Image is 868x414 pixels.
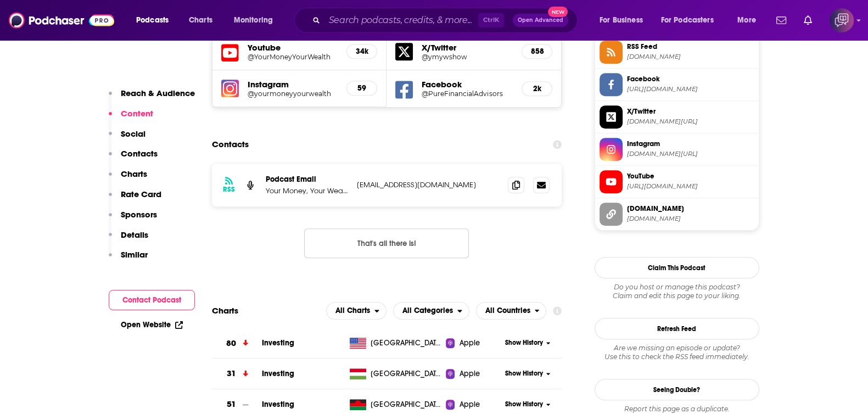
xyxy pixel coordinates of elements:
a: YouTube[URL][DOMAIN_NAME] [600,170,754,193]
p: Details [121,230,148,240]
span: Open Advanced [518,18,563,23]
a: @ymywshow [422,53,513,61]
a: @YourMoneyYourWealth [248,53,338,61]
button: Refresh Feed [595,318,759,339]
button: Nothing here. [304,228,469,258]
p: Rate Card [121,189,161,199]
a: Show notifications dropdown [799,11,816,30]
button: Rate Card [109,189,161,209]
h5: 59 [356,83,368,93]
button: Sponsors [109,209,157,230]
img: Podchaser - Follow, Share and Rate Podcasts [9,10,114,31]
button: open menu [730,12,770,29]
button: Show History [501,369,554,378]
button: open menu [393,302,469,320]
a: [DOMAIN_NAME][DOMAIN_NAME] [600,203,754,226]
span: Malawi [371,399,442,410]
button: Details [109,230,148,250]
a: Facebook[URL][DOMAIN_NAME] [600,73,754,96]
span: All Categories [402,307,453,315]
p: Podcast Email [266,175,348,184]
span: For Business [600,13,643,28]
a: @yourmoneyyourwealth [248,89,338,98]
button: Content [109,108,153,128]
span: Apple [459,399,480,410]
span: Ctrl K [478,13,504,27]
span: New [548,7,568,17]
h2: Platforms [326,302,387,320]
span: United States [371,338,442,349]
p: Sponsors [121,209,157,220]
button: Similar [109,249,148,270]
span: instagram.com/yourmoneyyourwealth [627,150,754,158]
a: Investing [262,338,294,348]
a: Apple [446,399,501,410]
button: Reach & Audience [109,88,195,108]
h5: Youtube [248,42,338,53]
a: [GEOGRAPHIC_DATA] [345,338,446,349]
h3: 80 [226,337,236,350]
div: Report this page as a duplicate. [595,405,759,413]
a: Instagram[DOMAIN_NAME][URL] [600,138,754,161]
h5: 34k [356,47,368,56]
h3: RSS [223,185,235,194]
span: Hungary [371,368,442,379]
button: Open AdvancedNew [513,14,568,27]
span: Show History [505,369,543,378]
button: Show History [501,400,554,409]
h3: 31 [227,367,236,380]
span: X/Twitter [627,107,754,116]
span: Facebook [627,74,754,84]
h2: Contacts [212,134,249,155]
span: All Charts [335,307,370,315]
h2: Charts [212,305,238,316]
button: Charts [109,169,147,189]
a: Investing [262,369,294,378]
p: Contacts [121,148,158,159]
a: Investing [262,400,294,409]
button: open menu [226,12,287,29]
p: Similar [121,249,148,260]
h5: 858 [531,47,543,56]
h5: @PureFinancialAdvisors [422,89,513,98]
span: https://www.facebook.com/PureFinancialAdvisors [627,85,754,93]
h5: Facebook [422,79,513,89]
span: Instagram [627,139,754,149]
p: Content [121,108,153,119]
h5: 2k [531,84,543,93]
button: Claim This Podcast [595,257,759,278]
input: Search podcasts, credits, & more... [324,12,478,29]
span: [DOMAIN_NAME] [627,204,754,214]
span: twitter.com/ymywshow [627,118,754,126]
h5: Instagram [248,79,338,89]
a: Apple [446,338,501,349]
a: 80 [212,328,262,359]
span: YourMoneyYourWealth.com [627,215,754,223]
span: https://www.youtube.com/@YourMoneyYourWealth [627,182,754,191]
button: open menu [654,12,730,29]
button: open menu [128,12,183,29]
span: Logged in as corioliscompany [830,8,854,32]
span: Show History [505,400,543,409]
span: Monitoring [234,13,273,28]
p: Social [121,128,145,139]
button: Contacts [109,148,158,169]
a: 31 [212,359,262,389]
h5: X/Twitter [422,42,513,53]
a: Show notifications dropdown [772,11,791,30]
p: Reach & Audience [121,88,195,98]
span: Podcasts [136,13,169,28]
button: open menu [592,12,657,29]
button: Social [109,128,145,149]
a: Charts [182,12,219,29]
button: Contact Podcast [109,290,195,310]
button: open menu [326,302,387,320]
button: Show profile menu [830,8,854,32]
button: open menu [476,302,547,320]
h2: Categories [393,302,469,320]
